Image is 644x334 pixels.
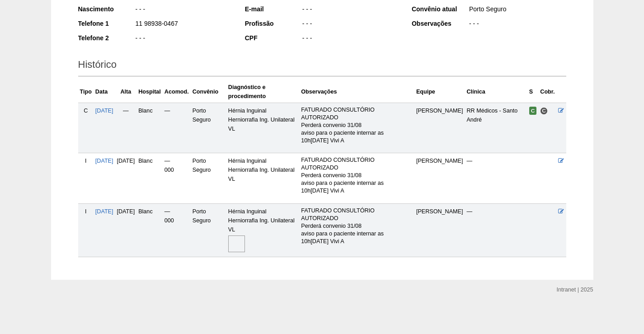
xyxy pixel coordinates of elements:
[465,153,527,203] td: —
[115,103,137,153] td: —
[94,81,115,103] th: Data
[191,103,226,153] td: Porto Seguro
[529,107,537,115] span: Confirmada
[301,5,400,16] div: - - -
[299,81,414,103] th: Observações
[117,208,135,215] span: [DATE]
[301,33,400,45] div: - - -
[191,81,226,103] th: Convênio
[226,203,299,257] td: Hérnia Inguinal Herniorrafia Ing. Unilateral VL
[226,81,299,103] th: Diagnóstico e procedimento
[95,208,113,215] a: [DATE]
[412,19,468,28] div: Observações
[414,153,465,203] td: [PERSON_NAME]
[163,81,191,103] th: Acomod.
[538,81,556,103] th: Cobr.
[163,153,191,203] td: — 000
[78,33,135,42] div: Telefone 2
[80,156,92,165] div: I
[301,156,413,195] p: FATURADO CONSULTÓRIO AUTORIZADO Perderá convenio 31/08 aviso para o paciente internar as 10h[DATE...
[301,19,400,30] div: - - -
[191,153,226,203] td: Porto Seguro
[465,81,527,103] th: Clínica
[226,153,299,203] td: Hérnia Inguinal Herniorrafia Ing. Unilateral VL
[245,5,301,14] div: E-mail
[527,81,539,103] th: S
[301,106,413,145] p: FATURADO CONSULTÓRIO AUTORIZADO Perderá convenio 31/08 aviso para o paciente internar as 10h[DATE...
[468,19,566,30] div: - - -
[414,103,465,153] td: [PERSON_NAME]
[78,56,566,76] h2: Histórico
[136,103,163,153] td: Blanc
[465,103,527,153] td: RR Médicos - Santo André
[136,153,163,203] td: Blanc
[95,158,113,164] a: [DATE]
[226,103,299,153] td: Hérnia Inguinal Herniorrafia Ing. Unilateral VL
[163,203,191,257] td: — 000
[301,207,413,245] p: FATURADO CONSULTÓRIO AUTORIZADO Perderá convenio 31/08 aviso para o paciente internar as 10h[DATE...
[78,19,135,28] div: Telefone 1
[557,285,593,294] div: Intranet | 2025
[80,207,92,216] div: I
[78,5,135,14] div: Nascimento
[245,19,301,28] div: Profissão
[115,81,137,103] th: Alta
[135,19,233,30] div: 11 98938-0467
[95,108,113,114] a: [DATE]
[540,107,548,115] span: Consultório
[117,158,135,164] span: [DATE]
[136,81,163,103] th: Hospital
[414,203,465,257] td: [PERSON_NAME]
[135,33,233,45] div: - - -
[414,81,465,103] th: Equipe
[245,33,301,42] div: CPF
[78,81,94,103] th: Tipo
[465,203,527,257] td: —
[80,106,92,115] div: C
[135,5,233,16] div: - - -
[191,203,226,257] td: Porto Seguro
[468,5,566,16] div: Porto Seguro
[412,5,468,14] div: Convênio atual
[163,103,191,153] td: —
[136,203,163,257] td: Blanc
